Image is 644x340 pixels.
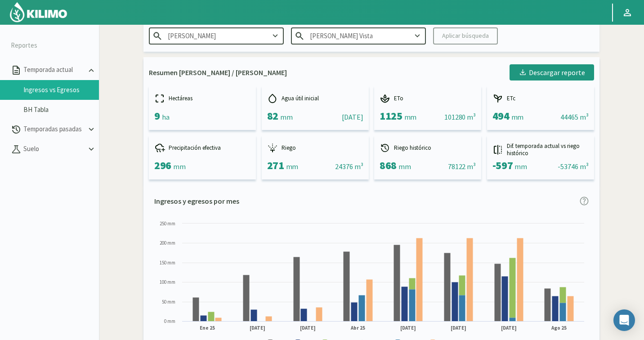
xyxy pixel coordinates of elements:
text: 200 mm [160,240,175,246]
text: 250 mm [160,220,175,227]
span: mm [514,162,527,171]
span: -597 [492,158,513,172]
img: Kilimo [9,1,68,23]
p: Ingresos y egresos por mes [154,196,239,206]
div: 44465 m³ [560,112,588,122]
div: Open Intercom Messenger [613,309,635,331]
span: 271 [267,158,284,172]
div: Agua útil inicial [267,93,363,104]
div: Hectáreas [154,93,250,104]
text: [DATE] [250,325,265,331]
text: [DATE] [400,325,416,331]
div: 78122 m³ [448,161,476,172]
p: Resumen [PERSON_NAME] / [PERSON_NAME] [149,67,287,78]
p: Temporadas pasadas [22,124,86,134]
text: Ene 25 [200,325,215,331]
div: ETc [492,93,589,104]
div: -53746 m³ [558,161,588,172]
a: BH Tabla [23,106,99,114]
span: 82 [267,109,278,123]
p: Temporada actual [22,65,86,75]
div: Dif. temporada actual vs riego histórico [492,143,589,157]
text: Abr 25 [350,325,365,331]
text: 50 mm [162,299,175,305]
p: Suelo [22,144,86,154]
span: mm [511,112,523,121]
div: 101280 m³ [444,112,476,122]
div: Descargar reporte [519,67,585,78]
span: ha [162,112,169,121]
span: 868 [380,158,397,172]
text: 150 mm [160,259,175,266]
div: Riego histórico [380,143,476,153]
a: Ingresos vs Egresos [23,86,99,94]
text: [DATE] [300,325,316,331]
div: Precipitación efectiva [154,143,250,153]
button: Descargar reporte [510,64,594,81]
span: 296 [154,158,171,172]
div: ETo [380,93,476,104]
text: [DATE] [451,325,466,331]
input: Escribe para buscar [291,27,426,44]
text: 100 mm [160,279,175,285]
span: mm [398,162,411,171]
span: mm [286,162,298,171]
span: mm [173,162,185,171]
span: 1125 [380,109,402,123]
span: mm [404,112,416,121]
text: [DATE] [501,325,517,331]
div: Riego [267,143,363,153]
div: 24376 m³ [335,161,363,172]
span: 494 [492,109,510,123]
span: mm [280,112,292,121]
text: Ago 25 [551,325,567,331]
text: 0 mm [164,318,175,324]
input: Escribe para buscar [149,27,284,44]
div: [DATE] [342,112,363,122]
span: 9 [154,109,160,123]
